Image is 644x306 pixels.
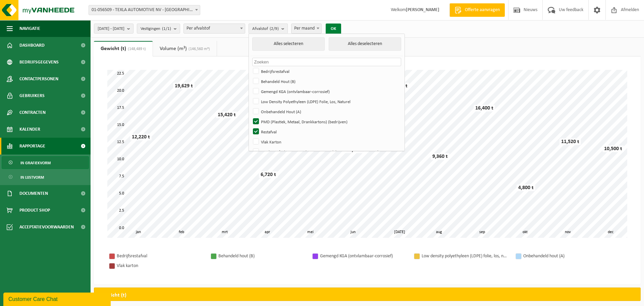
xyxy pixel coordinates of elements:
[523,252,610,260] div: Onbehandeld hout (A)
[19,138,45,155] span: Rapportage
[291,24,321,33] span: Per maand
[19,54,59,71] span: Bedrijfsgegevens
[153,41,217,56] a: Volume (m³)
[19,37,45,54] span: Dashboard
[320,252,407,260] div: Gemengd KGA (ontvlambaar-corrosief)
[270,27,279,31] count: (2/9)
[326,24,341,34] button: OK
[474,105,495,112] div: 16,400 t
[19,104,46,121] span: Contracten
[89,5,200,15] span: 01-056509 - TEXLA AUTOMOTIVE NV - SINT-NIKLAAS
[463,7,501,13] span: Offerte aanvragen
[449,3,505,17] a: Offerte aanvragen
[98,24,124,34] span: [DATE] - [DATE]
[252,24,279,34] span: Afvalstof
[252,76,401,86] label: Behandeld Hout (B)
[184,24,245,33] span: Per afvalstof
[20,157,51,169] span: In grafiekvorm
[252,96,401,106] label: Low Density Polyethyleen (LDPE) Folie, Los, Naturel
[3,291,112,306] iframe: chat widget
[2,171,89,183] a: In lijstvorm
[94,41,153,56] a: Gewicht (t)
[19,71,58,87] span: Contactpersonen
[602,145,624,152] div: 10,500 t
[183,24,245,34] span: Per afvalstof
[559,138,581,145] div: 11,520 t
[218,252,306,260] div: Behandeld hout (B)
[173,83,195,89] div: 19,629 t
[19,87,45,104] span: Gebruikers
[259,171,278,178] div: 6,720 t
[117,262,204,270] div: Vlak karton
[19,202,50,219] span: Product Shop
[126,47,146,51] span: (148,489 t)
[162,27,171,31] count: (1/1)
[329,37,401,51] button: Alles deselecteren
[187,47,210,51] span: (146,560 m³)
[252,106,401,117] label: Onbehandeld Hout (A)
[137,24,180,34] button: Vestigingen(1/1)
[130,134,152,140] div: 12,220 t
[94,24,133,34] button: [DATE] - [DATE]
[406,7,439,12] strong: [PERSON_NAME]
[141,24,171,34] span: Vestigingen
[89,5,200,15] span: 01-056509 - TEXLA AUTOMOTIVE NV - SINT-NIKLAAS
[94,288,133,303] h2: Gewicht (t)
[252,117,401,127] label: PMD (Plastiek, Metaal, Drankkartons) (bedrijven)
[117,252,204,260] div: Bedrijfsrestafval
[20,171,44,184] span: In lijstvorm
[517,184,535,191] div: 4,800 t
[2,156,89,169] a: In grafiekvorm
[252,37,325,51] button: Alles selecteren
[19,20,40,37] span: Navigatie
[249,24,288,34] button: Afvalstof(2/9)
[422,252,509,260] div: Low density polyethyleen (LDPE) folie, los, naturel
[252,58,401,66] input: Zoeken
[431,153,449,160] div: 9,360 t
[252,147,401,157] label: Voedingsafval, Bevat Producten Van Dierlijke Oorsprong, Onverpakt, Categorie 3
[252,86,401,96] label: Gemengd KGA (ontvlambaar-corrosief)
[252,137,401,147] label: Vlak Karton
[216,112,237,118] div: 15,420 t
[291,24,322,34] span: Per maand
[19,185,48,202] span: Documenten
[19,121,40,138] span: Kalender
[252,66,401,76] label: Bedrijfsrestafval
[19,219,74,235] span: Acceptatievoorwaarden
[252,127,401,137] label: Restafval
